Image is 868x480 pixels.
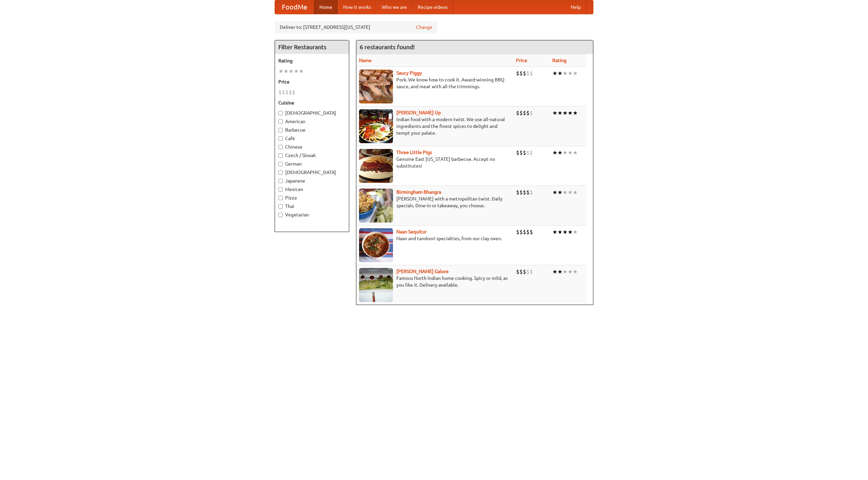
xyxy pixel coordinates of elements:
[552,268,557,275] li: ★
[563,228,568,236] li: ★
[530,268,533,275] li: $
[278,127,346,133] label: Barbecue
[278,203,346,210] label: Thai
[359,109,393,143] img: curryup.jpg
[530,109,533,117] li: $
[278,152,346,159] label: Czech / Slovak
[359,58,372,63] a: Name
[523,189,526,196] li: $
[278,211,346,218] label: Vegetarian
[516,149,519,156] li: $
[278,118,346,125] label: American
[557,189,563,196] li: ★
[278,119,283,124] input: American
[299,68,304,75] li: ★
[552,58,567,63] a: Rating
[523,228,526,236] li: $
[275,40,349,54] h4: Filter Restaurants
[275,0,314,14] a: FoodMe
[573,228,578,236] li: ★
[278,169,346,176] label: [DEMOGRAPHIC_DATA]
[526,149,530,156] li: $
[557,228,563,236] li: ★
[568,189,573,196] li: ★
[516,189,519,196] li: $
[516,58,527,63] a: Price
[412,0,453,14] a: Recipe videos
[530,149,533,156] li: $
[552,109,557,117] li: ★
[359,235,511,242] p: Naan and tandoori specialties, from our clay oven.
[278,194,346,201] label: Pizza
[523,149,526,156] li: $
[563,70,568,77] li: ★
[568,109,573,117] li: ★
[292,89,295,96] li: $
[396,269,449,274] a: [PERSON_NAME] Galore
[530,70,533,77] li: $
[278,187,283,192] input: Mexican
[278,89,282,96] li: $
[278,135,346,142] label: Cafe
[359,275,511,288] p: Famous North Indian home cooking. Spicy or mild, as you like it. Delivery available.
[278,111,283,115] input: [DEMOGRAPHIC_DATA]
[278,128,283,132] input: Barbecue
[568,70,573,77] li: ★
[396,189,441,195] b: Birmingham Bhangra
[278,204,283,209] input: Thai
[526,189,530,196] li: $
[278,196,283,200] input: Pizza
[278,145,283,149] input: Chinese
[285,89,289,96] li: $
[278,179,283,183] input: Japanese
[519,228,523,236] li: $
[338,0,376,14] a: How it works
[359,76,511,90] p: Pork. We know how to cook it. Award-winning BBQ sauce, and meat with all the trimmings.
[530,189,533,196] li: $
[557,109,563,117] li: ★
[359,195,511,209] p: [PERSON_NAME] with a metropolitan twist. Daily specials. Dine-in or takeaway, you choose.
[516,70,519,77] li: $
[573,109,578,117] li: ★
[359,268,393,302] img: currygalore.jpg
[526,109,530,117] li: $
[278,136,283,141] input: Cafe
[530,228,533,236] li: $
[359,156,511,169] p: Genuine East [US_STATE] barbecue. Accept no substitutes!
[359,70,393,103] img: saucy.jpg
[563,109,568,117] li: ★
[519,149,523,156] li: $
[416,24,432,31] a: Change
[552,189,557,196] li: ★
[359,189,393,223] img: bhangra.jpg
[526,228,530,236] li: $
[519,70,523,77] li: $
[516,109,519,117] li: $
[552,228,557,236] li: ★
[278,57,346,64] h5: Rating
[573,70,578,77] li: ★
[563,268,568,275] li: ★
[519,109,523,117] li: $
[359,149,393,183] img: littlepigs.jpg
[278,186,346,193] label: Mexican
[396,150,432,155] a: Three Little Pigs
[519,268,523,275] li: $
[289,89,292,96] li: $
[573,268,578,275] li: ★
[278,170,283,175] input: [DEMOGRAPHIC_DATA]
[278,99,346,106] h5: Cuisine
[278,213,283,217] input: Vegetarian
[278,110,346,116] label: [DEMOGRAPHIC_DATA]
[282,89,285,96] li: $
[278,162,283,166] input: German
[396,70,422,76] b: Saucy Piggy
[396,229,427,234] b: Naan Sequitur
[523,70,526,77] li: $
[557,70,563,77] li: ★
[283,68,289,75] li: ★
[563,189,568,196] li: ★
[565,0,586,14] a: Help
